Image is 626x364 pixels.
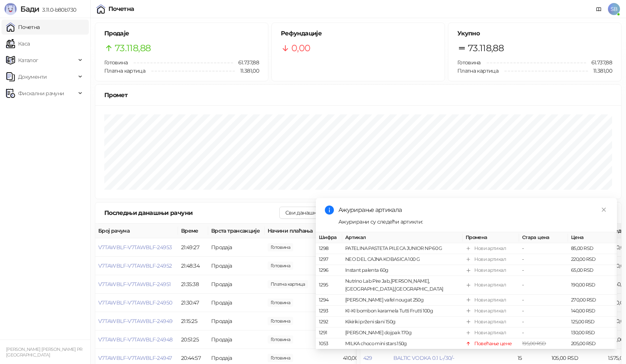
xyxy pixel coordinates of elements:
span: 11.381,00 [235,67,259,75]
th: Цена [568,232,617,243]
a: Почетна [6,20,40,35]
td: [PERSON_NAME] vafel nougat 250g [342,294,463,305]
div: Нови артикал [474,329,506,337]
td: PATELINA PASTETA PILECA JUNIOR NP 60 G [342,243,463,254]
span: 61.737,88 [233,58,259,67]
img: Logo [5,3,17,15]
td: Продаја [208,312,265,330]
button: V7TAWBLF-V7TAWBLF-24947 [98,355,172,361]
td: KI-KI bombon karamela Tutti Frutti 100g [342,306,463,317]
span: 0,00 [291,41,310,55]
span: 530,00 [268,262,293,270]
td: 21:35:38 [178,275,208,294]
button: BALTIC VODKA 0.1 L-/30/- [393,355,454,361]
td: 1295 [316,276,342,294]
a: Документација [593,3,605,15]
div: Промет [104,90,612,100]
td: 1298 [316,243,342,254]
th: Шифра [316,232,342,243]
td: 21:49:27 [178,238,208,257]
td: - [519,276,568,294]
td: 1293 [316,306,342,317]
td: 1053 [316,338,342,349]
div: Нови артикал [474,267,506,274]
td: 21:15:25 [178,312,208,330]
td: - [519,243,568,254]
a: Close [600,206,608,214]
td: 1292 [316,317,342,327]
button: 429 [363,355,372,361]
button: V7TAWBLF-V7TAWBLF-24950 [98,299,172,306]
td: Продаја [208,238,265,257]
span: Документи [18,69,47,84]
td: 21:30:47 [178,294,208,312]
span: 61.737,88 [586,58,612,67]
button: Сви данашњи рачуни [279,207,347,219]
span: 586,00 [268,317,293,325]
div: Нови артикал [474,245,506,252]
td: Продаја [208,330,265,349]
div: Ажурирани су следећи артикли: [338,218,608,226]
span: 73.118,88 [468,41,504,55]
span: 195,00 RSD [522,341,546,346]
td: - [519,254,568,265]
td: 125,00 RSD [568,317,617,327]
td: Instant palenta 60g [342,265,463,276]
button: V7TAWBLF-V7TAWBLF-24953 [98,244,172,251]
td: - [519,294,568,305]
td: NEO DEL CAJNA KOBASICA 100 G [342,254,463,265]
button: V7TAWBLF-V7TAWBLF-24949 [98,318,172,324]
span: 773,00 [268,299,293,307]
button: V7TAWBLF-V7TAWBLF-24948 [98,336,172,343]
button: V7TAWBLF-V7TAWBLF-24951 [98,281,171,288]
th: Број рачуна [95,224,178,238]
th: Врста трансакције [208,224,265,238]
span: Каталог [18,53,38,68]
span: 170,00 [268,243,293,251]
span: Готовина [457,59,481,66]
span: Готовина [104,59,128,66]
th: Начини плаћања [265,224,340,238]
td: 1291 [316,327,342,338]
td: 220,00 RSD [568,254,617,265]
td: 270,00 RSD [568,294,617,305]
td: MILKA choco mini stars 150g [342,338,463,349]
span: 125,00 [268,280,308,288]
span: 3.11.0-b80b730 [39,6,76,13]
span: 410,00 [268,354,293,362]
a: Каса [6,36,30,51]
td: Nutrino Lab Pire Jab,[PERSON_NAME],[GEOGRAPHIC_DATA],[GEOGRAPHIC_DATA] [342,276,463,294]
td: - [519,317,568,327]
div: Нови артикал [474,318,506,326]
span: 105,00 [268,335,293,344]
td: 85,00 RSD [568,243,617,254]
span: info-circle [325,206,334,215]
td: 140,00 RSD [568,306,617,317]
td: - [519,327,568,338]
span: SB [608,3,620,15]
div: Нови артикал [474,307,506,315]
td: Продаја [208,294,265,312]
div: Нови артикал [474,281,506,289]
div: Нови артикал [474,256,506,263]
td: - [519,265,568,276]
span: 73.118,88 [115,41,151,55]
div: Нови артикал [474,296,506,303]
span: Платна картица [457,67,498,74]
div: Последњи данашњи рачуни [104,208,279,218]
td: 1297 [316,254,342,265]
h5: Укупно [457,29,612,38]
th: Артикал [342,232,463,243]
td: 130,00 RSD [568,327,617,338]
td: 190,00 RSD [568,276,617,294]
td: Kikiriki prženi slani 150g [342,317,463,327]
span: Платна картица [104,67,145,74]
span: V7TAWBLF-V7TAWBLF-24952 [98,262,172,269]
span: 11.381,00 [588,67,612,75]
td: Продаја [208,275,265,294]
